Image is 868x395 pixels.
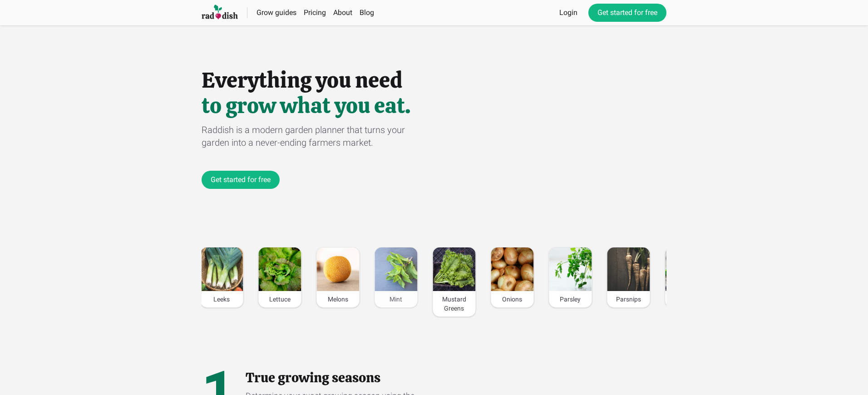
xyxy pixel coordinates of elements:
[549,247,592,291] img: Image of Parsley
[360,8,374,17] a: Blog
[375,247,417,291] img: Image of Mint
[258,291,301,307] div: Lettuce
[490,247,534,308] a: Image of OnionsOnions
[304,8,326,17] a: Pricing
[258,247,301,308] a: Image of LettuceLettuce
[316,247,359,291] img: Image of Melons
[607,247,650,291] img: Image of Parsnips
[258,247,301,291] img: Image of Lettuce
[607,247,650,308] a: Image of ParsnipsParsnips
[202,94,666,116] h1: to grow what you eat.
[432,247,476,317] a: Image of Mustard GreensMustard Greens
[316,291,359,307] div: Melons
[588,4,666,22] a: Get started for free
[374,247,418,308] a: Image of MintMint
[200,247,243,291] img: Image of Leeks
[433,247,475,291] img: Image of Mustard Greens
[202,171,280,189] a: Get started for free
[202,123,434,149] div: Raddish is a modern garden planner that turns your garden into a never-ending farmers market.
[202,4,238,21] img: Raddish company logo
[549,291,592,307] div: Parsley
[375,291,417,307] div: Mint
[316,247,360,308] a: Image of MelonsMelons
[491,291,533,307] div: Onions
[559,7,577,18] a: Login
[665,291,708,307] div: Peas
[665,247,708,291] img: Image of Peas
[333,8,352,17] a: About
[202,69,666,91] h1: Everything you need
[200,247,243,308] a: Image of LeeksLeeks
[607,291,650,307] div: Parsnips
[665,247,708,308] a: Image of PeasPeas
[200,291,243,307] div: Leeks
[548,247,592,308] a: Image of ParsleyParsley
[433,291,475,316] div: Mustard Greens
[256,8,296,17] a: Grow guides
[491,247,533,291] img: Image of Onions
[246,370,420,386] h2: True growing seasons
